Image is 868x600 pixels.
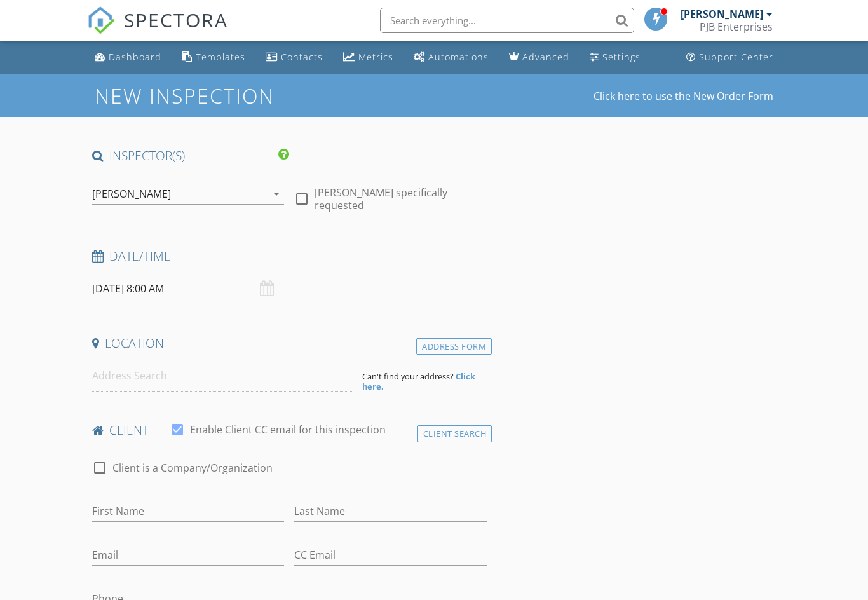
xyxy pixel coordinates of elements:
input: Select date [92,273,285,304]
input: Address Search [92,360,352,392]
div: Settings [602,51,641,63]
a: Settings [585,46,646,69]
h4: Location [92,335,487,351]
div: Metrics [358,51,393,63]
a: Advanced [504,46,574,69]
img: The Best Home Inspection Software - Spectora [87,6,115,34]
i: arrow_drop_down [269,186,284,201]
div: [PERSON_NAME] [681,8,763,20]
h4: INSPECTOR(S) [92,147,290,164]
div: PJB Enterprises [700,20,773,33]
div: Client Search [417,425,492,442]
div: Support Center [699,51,773,63]
h1: New Inspection [95,85,376,107]
div: Address Form [416,338,492,355]
label: Client is a Company/Organization [112,461,273,474]
h4: Date/Time [92,248,487,264]
a: Contacts [261,46,328,69]
a: Templates [177,46,250,69]
strong: Click here. [362,371,475,392]
label: Enable Client CC email for this inspection [190,423,386,436]
a: Support Center [681,46,778,69]
input: Search everything... [380,8,634,33]
div: Dashboard [109,51,161,63]
div: Advanced [522,51,569,63]
div: Automations [428,51,489,63]
div: [PERSON_NAME] [92,188,171,200]
a: Automations (Basic) [409,46,494,69]
div: Templates [196,51,245,63]
a: Metrics [338,46,398,69]
label: [PERSON_NAME] specifically requested [315,186,487,212]
span: SPECTORA [124,6,228,33]
div: Contacts [281,51,323,63]
span: Can't find your address? [362,371,454,382]
a: Click here to use the New Order Form [593,91,773,101]
h4: client [92,422,487,439]
a: SPECTORA [87,17,228,44]
a: Dashboard [90,46,166,69]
